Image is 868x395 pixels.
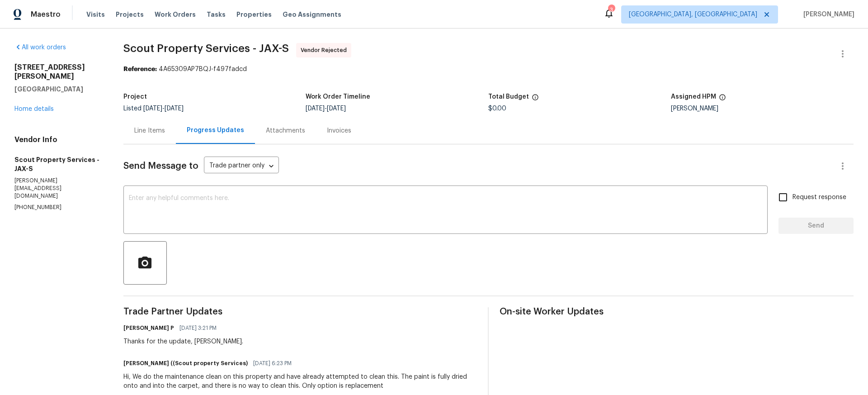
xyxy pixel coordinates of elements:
[143,105,162,112] span: [DATE]
[14,63,102,81] h2: [STREET_ADDRESS][PERSON_NAME]
[123,324,174,333] h6: [PERSON_NAME] P
[123,94,147,100] h5: Project
[123,372,477,390] div: Hi, We do the maintenance clean on this property and have already attempted to clean this. The pa...
[500,307,854,316] span: On-site Worker Updates
[14,135,102,144] h4: Vendor Info
[306,105,325,112] span: [DATE]
[488,105,506,112] span: $0.00
[14,204,102,211] p: [PHONE_NUMBER]
[327,126,351,135] div: Invoices
[207,11,226,18] span: Tasks
[671,105,854,112] div: [PERSON_NAME]
[608,5,614,14] div: 3
[327,105,346,112] span: [DATE]
[86,10,105,19] span: Visits
[123,66,157,72] b: Reference:
[31,10,61,19] span: Maestro
[488,94,529,100] h5: Total Budget
[134,126,165,135] div: Line Items
[306,94,370,100] h5: Work Order Timeline
[266,126,305,135] div: Attachments
[123,337,243,346] div: Thanks for the update, [PERSON_NAME].
[800,10,854,19] span: [PERSON_NAME]
[123,359,248,368] h6: [PERSON_NAME] ((Scout property Services)
[143,105,184,112] span: -
[123,307,477,316] span: Trade Partner Updates
[306,105,346,112] span: -
[123,65,854,74] div: 4A65309AP7BQJ-f497fadcd
[14,85,102,94] h5: [GEOGRAPHIC_DATA]
[793,193,846,202] span: Request response
[123,43,289,54] span: Scout Property Services - JAX-S
[14,44,66,51] a: All work orders
[719,94,726,105] span: The hpm assigned to this work order.
[236,10,272,19] span: Properties
[253,359,292,368] span: [DATE] 6:23 PM
[155,10,196,19] span: Work Orders
[532,94,539,105] span: The total cost of line items that have been proposed by Opendoor. This sum includes line items th...
[116,10,144,19] span: Projects
[165,105,184,112] span: [DATE]
[283,10,341,19] span: Geo Assignments
[671,94,716,100] h5: Assigned HPM
[204,159,279,174] div: Trade partner only
[187,126,244,135] div: Progress Updates
[629,10,757,19] span: [GEOGRAPHIC_DATA], [GEOGRAPHIC_DATA]
[179,324,217,333] span: [DATE] 3:21 PM
[123,162,198,171] span: Send Message to
[14,177,102,200] p: [PERSON_NAME][EMAIL_ADDRESS][DOMAIN_NAME]
[301,46,350,55] span: Vendor Rejected
[14,155,102,173] h5: Scout Property Services - JAX-S
[123,105,184,112] span: Listed
[14,106,54,112] a: Home details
